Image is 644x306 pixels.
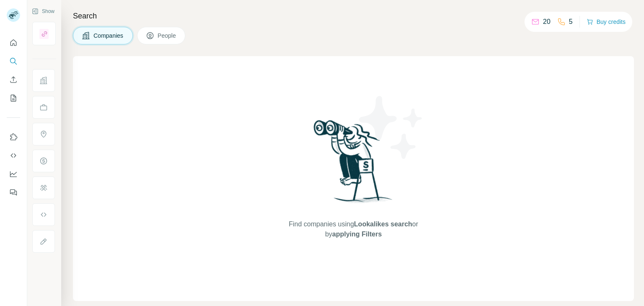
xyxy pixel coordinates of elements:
button: Quick start [7,35,20,50]
button: Show [26,5,60,18]
span: Companies [93,31,124,40]
h4: Search [73,10,634,22]
button: Buy credits [587,16,626,28]
span: People [158,31,177,40]
button: My lists [7,91,20,106]
button: Dashboard [7,166,20,182]
span: applying Filters [332,231,382,238]
span: Find companies using or by [286,219,421,239]
span: Lookalikes search [354,220,412,228]
button: Use Surfe API [7,148,20,163]
p: 5 [569,17,573,27]
button: Search [7,54,20,69]
img: Surfe Illustration - Stars [353,90,429,165]
button: Use Surfe on LinkedIn [7,130,20,145]
button: Enrich CSV [7,72,20,87]
button: Feedback [7,185,20,200]
p: 20 [543,17,551,27]
img: Surfe Illustration - Woman searching with binoculars [310,118,397,211]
